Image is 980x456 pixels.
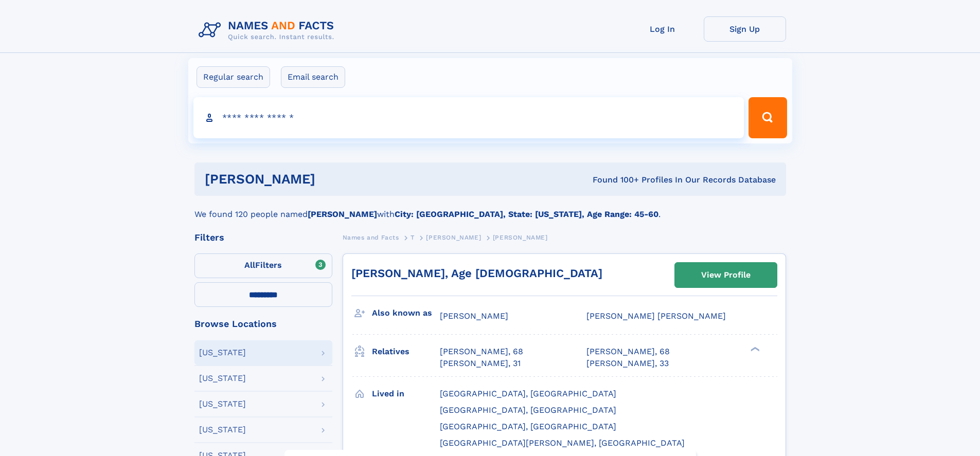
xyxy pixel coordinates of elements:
div: Found 100+ Profiles In Our Records Database [454,174,776,186]
button: Search Button [749,97,787,138]
div: ❯ [748,346,760,353]
span: All [244,260,255,270]
span: [GEOGRAPHIC_DATA], [GEOGRAPHIC_DATA] [440,405,616,415]
span: T [411,234,415,241]
h3: Lived in [372,385,440,403]
b: [PERSON_NAME] [308,209,377,219]
a: [PERSON_NAME], Age [DEMOGRAPHIC_DATA] [351,267,602,280]
a: T [411,231,415,244]
label: Regular search [197,66,270,88]
div: [US_STATE] [199,426,246,434]
a: Sign Up [704,16,786,42]
div: We found 120 people named with . [194,196,786,221]
img: Logo Names and Facts [194,16,343,44]
h1: [PERSON_NAME] [205,173,454,186]
b: City: [GEOGRAPHIC_DATA], State: [US_STATE], Age Range: 45-60 [395,209,658,219]
a: Log In [621,16,704,42]
input: search input [193,97,744,138]
a: [PERSON_NAME], 33 [586,358,669,369]
div: [US_STATE] [199,400,246,408]
span: [PERSON_NAME] [PERSON_NAME] [586,311,726,321]
div: [US_STATE] [199,349,246,357]
a: View Profile [675,263,777,287]
span: [PERSON_NAME] [440,311,508,321]
h3: Relatives [372,343,440,360]
span: [PERSON_NAME] [493,234,548,241]
a: [PERSON_NAME] [426,231,481,244]
div: Browse Locations [194,319,332,329]
label: Email search [281,66,345,88]
div: Filters [194,233,332,242]
span: [GEOGRAPHIC_DATA][PERSON_NAME], [GEOGRAPHIC_DATA] [440,438,685,448]
span: [PERSON_NAME] [426,234,481,241]
a: Names and Facts [343,231,399,244]
a: [PERSON_NAME], 68 [586,346,670,357]
div: View Profile [701,263,751,287]
span: [GEOGRAPHIC_DATA], [GEOGRAPHIC_DATA] [440,389,616,398]
label: Filters [194,253,332,278]
a: [PERSON_NAME], 31 [440,358,521,369]
div: [US_STATE] [199,374,246,382]
a: [PERSON_NAME], 68 [440,346,523,357]
span: [GEOGRAPHIC_DATA], [GEOGRAPHIC_DATA] [440,422,616,431]
h3: Also known as [372,304,440,322]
